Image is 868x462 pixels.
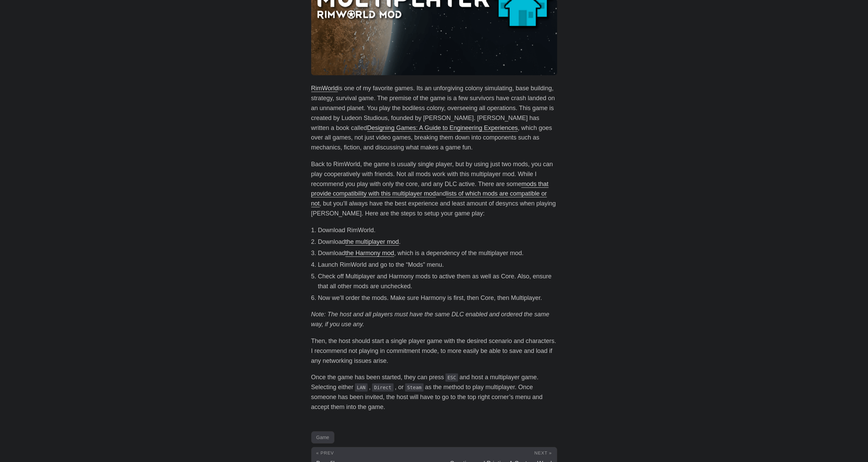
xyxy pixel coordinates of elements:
li: Now we’ll order the mods. Make sure Harmony is first, then Core, then Multiplayer. [318,293,557,303]
span: « Prev [316,450,334,456]
code: Steam [405,383,424,392]
li: Download RimWorld. [318,225,557,235]
li: Launch RimWorld and go to the “Mods” menu. [318,260,557,270]
li: Download , which is a dependency of the multiplayer mod. [318,248,557,258]
a: RimWorld [311,85,338,92]
li: Check off Multiplayer and Harmony mods to active them as well as Core. Also, ensure that all othe... [318,272,557,291]
code: LAN [355,383,368,392]
code: Direct [372,383,394,392]
em: Note: The host and all players must have the same DLC enabled and ordered the same way, if you us... [311,311,549,328]
li: Download . [318,237,557,247]
p: is one of my favorite games. Its an unforgiving colony simulating, base building, strategy, survi... [311,83,557,153]
p: Once the game has been started, they can press and host a multiplayer game. Selecting either , , ... [311,372,557,412]
p: Then, the host should start a single player game with the desired scenario and characters. I reco... [311,336,557,366]
code: ESC [445,373,458,382]
span: Next » [534,450,552,456]
a: the Harmony mod [345,250,394,256]
a: the multiplayer mod [345,238,399,245]
p: Back to RimWorld, the game is usually single player, but by using just two mods, you can play coo... [311,159,557,219]
a: Game [311,431,334,444]
a: Designing Games: A Guide to Engineering Experiences [367,124,518,131]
